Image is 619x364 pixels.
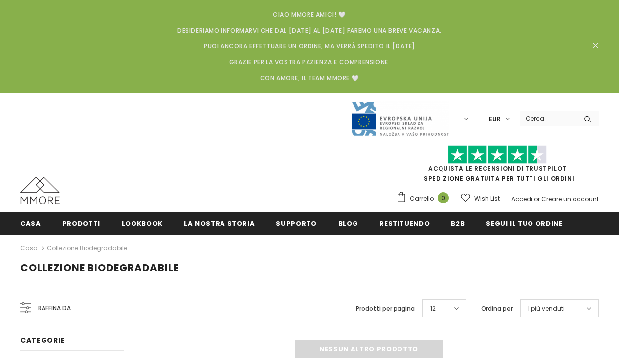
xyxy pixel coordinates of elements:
span: Prodotti [62,219,100,228]
span: Categorie [20,335,65,345]
span: Restituendo [379,219,430,228]
a: Javni Razpis [351,114,449,122]
img: Javni Razpis [351,101,449,137]
a: Casa [20,243,38,254]
span: 12 [430,304,436,314]
a: Wish List [461,190,500,207]
label: Prodotti per pagina [356,304,415,314]
a: Casa [20,212,41,234]
span: 0 [438,192,449,203]
label: Ordina per [481,304,513,314]
span: B2B [451,219,465,228]
span: Blog [338,219,358,228]
a: Segui il tuo ordine [486,212,562,234]
span: I più venduti [528,304,565,314]
span: Collezione biodegradabile [20,261,179,275]
img: Fidati di Pilot Stars [448,145,547,164]
a: Prodotti [62,212,100,234]
p: Ciao MMORE Amici! 🤍 [33,10,586,20]
span: supporto [276,219,316,228]
span: EUR [489,114,501,124]
img: Casi MMORE [20,177,60,204]
span: La nostra storia [184,219,255,228]
a: La nostra storia [184,212,255,234]
a: Lookbook [122,212,163,234]
a: Carrello 0 [396,191,454,206]
p: Con amore, il team MMORE 🤍 [33,73,586,83]
a: Acquista le recensioni di TrustPilot [428,164,567,173]
p: Desideriamo informarvi che dal [DATE] al [DATE] faremo una breve vacanza. [33,26,586,36]
p: Puoi ancora effettuare un ordine, ma verrà spedito il [DATE] [33,41,586,51]
a: Accedi [511,195,532,203]
span: Raffina da [38,303,71,314]
input: Search Site [520,111,576,125]
span: Segui il tuo ordine [486,219,562,228]
p: Grazie per la vostra pazienza e comprensione. [33,57,586,67]
span: Carrello [410,194,434,203]
a: B2B [451,212,465,234]
span: SPEDIZIONE GRATUITA PER TUTTI GLI ORDINI [396,150,599,183]
a: Collezione biodegradabile [47,244,127,252]
a: Blog [338,212,358,234]
span: Casa [20,219,41,228]
a: Creare un account [541,195,599,203]
a: Restituendo [379,212,430,234]
a: supporto [276,212,316,234]
span: or [534,195,540,203]
span: Lookbook [122,219,163,228]
span: Wish List [474,194,500,203]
